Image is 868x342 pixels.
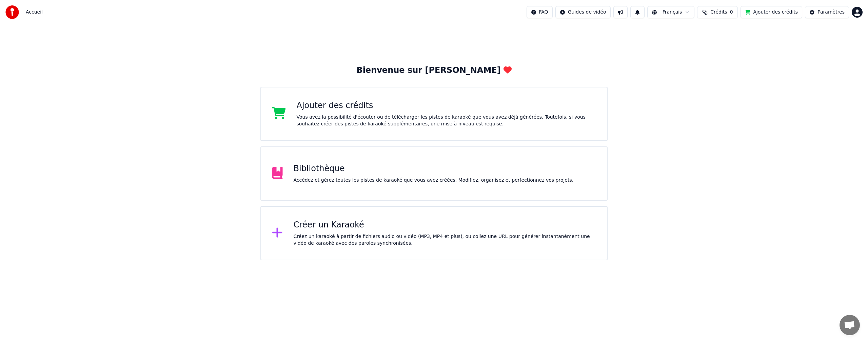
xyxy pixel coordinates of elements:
div: Créez un karaoké à partir de fichiers audio ou vidéo (MP3, MP4 et plus), ou collez une URL pour g... [294,233,596,247]
div: Bienvenue sur [PERSON_NAME] [356,65,511,76]
span: 0 [730,9,733,16]
nav: breadcrumb [26,9,43,16]
div: Créer un Karaoké [294,220,596,230]
span: Accueil [26,9,43,16]
div: Bibliothèque [294,163,574,174]
button: Ajouter des crédits [741,6,802,18]
div: Paramètres [817,9,845,16]
button: FAQ [527,6,553,18]
button: Crédits0 [697,6,738,18]
img: youka [5,5,19,19]
button: Guides de vidéo [555,6,611,18]
button: Paramètres [805,6,849,18]
div: Vous avez la possibilité d'écouter ou de télécharger les pistes de karaoké que vous avez déjà gén... [297,114,596,127]
div: Ajouter des crédits [297,100,596,111]
div: Accédez et gérez toutes les pistes de karaoké que vous avez créées. Modifiez, organisez et perfec... [294,177,574,184]
span: Crédits [710,9,727,16]
a: Ouvrir le chat [840,315,860,335]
